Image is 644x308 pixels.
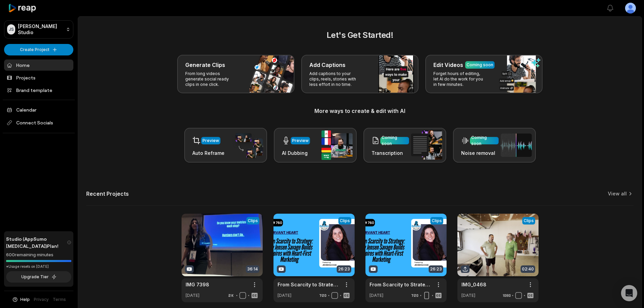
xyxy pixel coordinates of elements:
div: Preview [202,138,219,144]
button: Help [12,297,30,303]
div: *Usage resets on [DATE] [6,264,71,269]
a: IMG_0468 [461,281,486,288]
h2: Recent Projects [86,190,129,197]
a: Projects [4,72,73,83]
a: Terms [53,297,66,303]
a: From Scarcity to Strategy: How [PERSON_NAME] [PERSON_NAME] Builds Empires with Heart-First Marketing [369,281,432,288]
h3: Add Captions [309,61,345,69]
h3: More ways to create & edit with AI [86,107,634,115]
a: From Scarcity to Strategy: How [PERSON_NAME] [PERSON_NAME] Builds Empires with Heart-First Marketing [278,281,340,288]
h2: Let's Get Started! [86,29,634,41]
a: View all [608,190,627,197]
a: Calendar [4,104,73,115]
a: Brand template [4,85,73,96]
h3: Edit Videos [433,61,463,69]
h3: Generate Clips [185,61,225,69]
p: From long videos generate social ready clips in one click. [185,71,238,87]
a: Home [4,60,73,71]
p: [PERSON_NAME] Studio [18,23,63,35]
h3: AI Dubbing [282,149,310,157]
div: Coming soon [467,62,493,68]
img: transcription.png [411,131,442,160]
div: Coming soon [471,135,497,147]
a: IMG 7398 [186,281,209,288]
button: Create Project [4,44,73,55]
span: Studio (AppSumo [MEDICAL_DATA]) Plan! [6,235,67,250]
h3: Auto Reframe [192,149,224,157]
div: Open Intercom Messenger [621,285,637,301]
div: 600 remaining minutes [6,252,71,258]
a: Privacy [34,297,49,303]
p: Add captions to your clips, reels, stories with less effort in no time. [309,71,362,87]
span: Help [20,297,30,303]
img: ai_dubbing.png [321,131,353,160]
img: noise_removal.png [501,134,532,157]
div: Preview [292,138,309,144]
img: auto_reframe.png [232,132,263,159]
div: JS [7,24,15,34]
span: Connect Socials [4,117,73,129]
button: Upgrade Tier [6,271,71,283]
div: Coming soon [382,135,408,147]
p: Forget hours of editing, let AI do the work for you in few minutes. [433,71,486,87]
h3: Noise removal [461,149,499,157]
h3: Transcription [372,149,409,157]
